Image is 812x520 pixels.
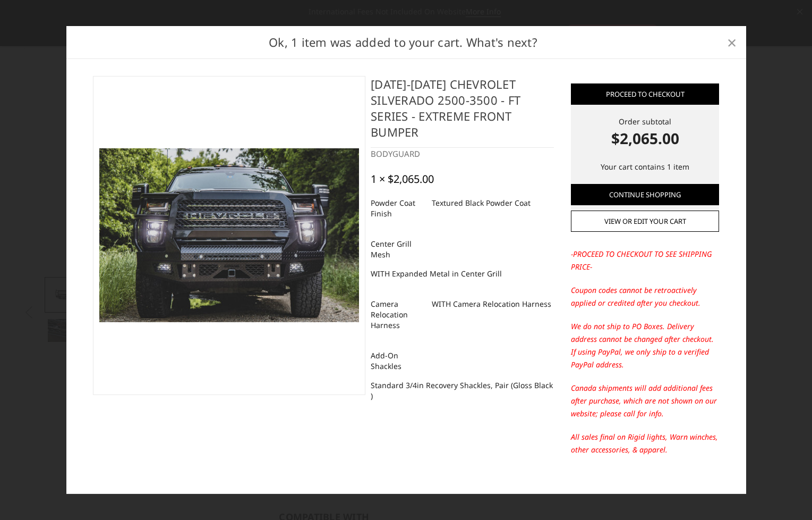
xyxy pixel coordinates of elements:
[371,295,424,335] dt: Camera Relocation Harness
[99,148,360,322] img: 2020-2023 Chevrolet Silverado 2500-3500 - FT Series - Extreme Front Bumper
[571,160,719,173] p: Your cart contains 1 item
[571,320,719,371] p: We do not ship to PO Boxes. Delivery address cannot be changed after checkout. If using PayPal, w...
[571,284,719,309] p: Coupon codes cannot be retroactively applied or credited after you checkout.
[571,183,719,205] a: Continue Shopping
[571,248,719,273] p: -PROCEED TO CHECKOUT TO SEE SHIPPING PRICE-
[432,194,531,213] dd: Textured Black Powder Coat
[371,346,424,376] dt: Add-On Shackles
[571,211,719,232] a: View or edit your cart
[727,31,737,54] span: ×
[759,469,812,520] iframe: Chat Widget
[83,33,723,51] h2: Ok, 1 item was added to your cart. What's next?
[371,234,424,264] dt: Center Grill Mesh
[571,83,719,104] a: Proceed to checkout
[371,376,554,406] dd: Standard 3/4in Recovery Shackles, Pair (Gloss Black )
[432,295,551,314] dd: WITH Camera Relocation Harness
[723,34,740,51] a: Close
[371,173,434,186] div: 1 × $2,065.00
[571,127,719,149] strong: $2,065.00
[571,431,719,456] p: All sales final on Rigid lights, Warn winches, other accessories, & apparel.
[371,264,502,283] dd: WITH Expanded Metal in Center Grill
[371,194,424,223] dt: Powder Coat Finish
[571,382,719,420] p: Canada shipments will add additional fees after purchase, which are not shown on our website; ple...
[571,115,719,149] div: Order subtotal
[371,147,554,160] div: BODYGUARD
[371,76,554,147] h4: [DATE]-[DATE] Chevrolet Silverado 2500-3500 - FT Series - Extreme Front Bumper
